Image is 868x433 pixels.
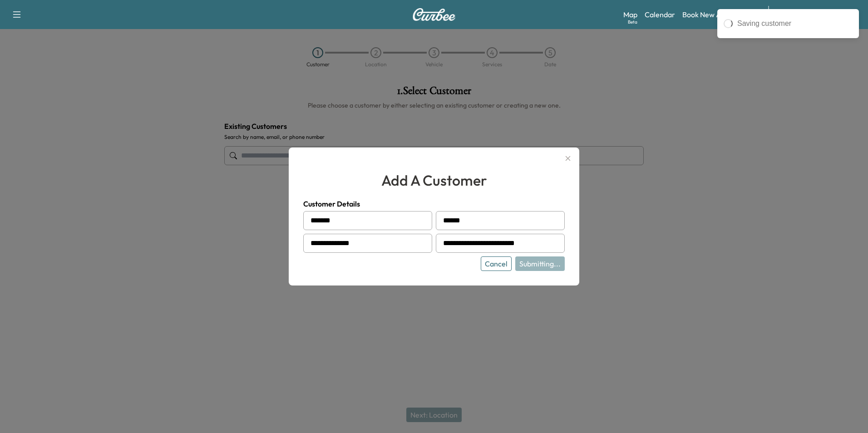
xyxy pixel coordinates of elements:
[481,256,512,271] button: Cancel
[623,9,637,20] a: MapBeta
[737,18,853,29] div: Saving customer
[645,9,675,20] a: Calendar
[303,169,565,191] h2: add a customer
[412,8,456,21] img: Curbee Logo
[682,9,759,20] a: Book New Appointment
[628,19,637,25] div: Beta
[303,198,565,209] h4: Customer Details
